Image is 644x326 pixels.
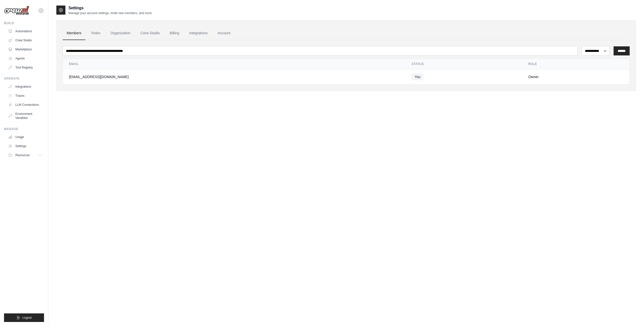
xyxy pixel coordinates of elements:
[6,133,44,141] a: Usage
[68,11,152,15] p: Manage your account settings, invite new members, and more.
[4,77,44,81] div: Operate
[522,59,629,69] th: Role
[412,73,424,80] span: You
[87,26,104,40] a: Roles
[6,27,44,35] a: Automations
[63,59,406,69] th: Email
[68,5,152,11] h2: Settings
[6,142,44,150] a: Settings
[214,26,234,40] a: Account
[406,59,522,69] th: Status
[106,26,134,40] a: Organization
[166,26,183,40] a: Billing
[4,127,44,131] div: Manage
[137,26,164,40] a: Crew Studio
[6,63,44,72] a: Tool Registry
[6,110,44,122] a: Environment Variables
[185,26,212,40] a: Integrations
[6,83,44,91] a: Integrations
[22,316,32,320] span: Logout
[6,101,44,109] a: LLM Connections
[15,153,30,157] span: Resources
[6,151,44,159] button: Resources
[4,21,44,25] div: Build
[69,74,399,79] div: [EMAIL_ADDRESS][DOMAIN_NAME]
[6,36,44,44] a: Crew Studio
[4,6,29,15] img: Logo
[4,313,44,322] button: Logout
[6,54,44,62] a: Agents
[6,45,44,53] a: Marketplace
[6,92,44,100] a: Traces
[528,74,623,79] div: Owner
[63,26,85,40] a: Members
